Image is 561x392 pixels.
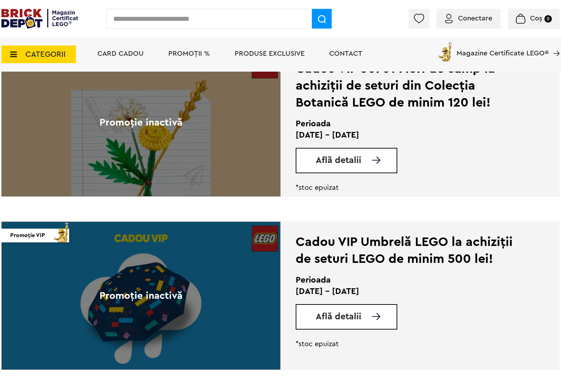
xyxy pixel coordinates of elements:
[445,15,492,22] a: Conectare
[235,50,304,57] a: Produse exclusive
[168,50,210,57] a: PROMOȚII %
[296,340,525,348] p: *stoc epuizat
[457,41,549,57] span: Magazine Certificate LEGO®
[296,183,525,192] p: *stoc epuizat
[25,50,66,58] span: CATEGORII
[329,50,362,57] a: Contact
[316,312,397,321] a: Află detalii
[458,15,492,22] span: Conectare
[544,15,552,23] small: 0
[99,116,182,129] span: Promoție inactivă
[296,286,525,297] p: [DATE] - [DATE]
[296,129,525,141] p: [DATE] - [DATE]
[97,50,144,57] a: Card Cadou
[296,275,525,286] h2: Perioada
[530,15,542,22] span: Coș
[296,60,525,111] div: Cadou VIP 30701 Flori de câmp la achiziții de seturi din Colecția Botanică LEGO de minim 120 lei!
[316,156,397,165] a: Află detalii
[549,41,560,48] a: Magazine Certificate LEGO®
[296,118,525,129] h2: Perioada
[316,312,361,321] span: Află detalii
[99,289,182,302] span: Promoție inactivă
[50,221,73,242] img: vip_page_imag.png
[296,234,525,267] div: Cadou VIP Umbrelă LEGO la achiziții de seturi LEGO de minim 500 lei!
[316,156,361,165] span: Află detalii
[10,229,45,242] span: Promoție VIP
